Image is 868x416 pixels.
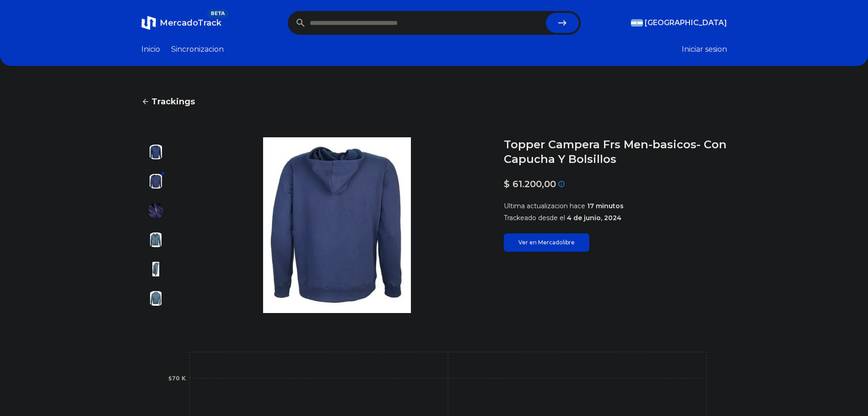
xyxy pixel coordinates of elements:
a: Sincronizacion [171,44,224,55]
img: Topper Campera Frs Men-basicos- Con Capucha Y Bolsillos [149,145,163,159]
img: MercadoTrack [141,16,156,30]
span: Ultima actualizacion hace [504,202,585,210]
img: Topper Campera Frs Men-basicos- Con Capucha Y Bolsillos [189,137,485,313]
tspan: $70 K [168,375,186,382]
img: Topper Campera Frs Men-basicos- Con Capucha Y Bolsillos [149,203,163,218]
button: Iniciar sesion [682,44,727,55]
img: Topper Campera Frs Men-basicos- Con Capucha Y Bolsillos [149,291,163,306]
img: Topper Campera Frs Men-basicos- Con Capucha Y Bolsillos [149,232,163,247]
p: $ 61.200,00 [504,178,556,190]
a: MercadoTrackBETA [141,16,221,30]
span: Trackings [151,95,195,108]
span: [GEOGRAPHIC_DATA] [645,17,727,28]
img: Topper Campera Frs Men-basicos- Con Capucha Y Bolsillos [149,262,163,276]
a: Trackings [141,95,727,108]
span: BETA [207,9,228,18]
span: Trackeado desde el [504,214,565,222]
span: 17 minutos [587,202,624,210]
span: MercadoTrack [160,18,221,28]
a: Inicio [141,44,160,55]
span: 4 de junio, 2024 [567,214,621,222]
a: Ver en Mercadolibre [504,233,589,252]
img: Argentina [631,19,643,27]
button: [GEOGRAPHIC_DATA] [631,17,727,28]
img: Topper Campera Frs Men-basicos- Con Capucha Y Bolsillos [149,174,163,189]
h1: Topper Campera Frs Men-basicos- Con Capucha Y Bolsillos [504,137,727,167]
